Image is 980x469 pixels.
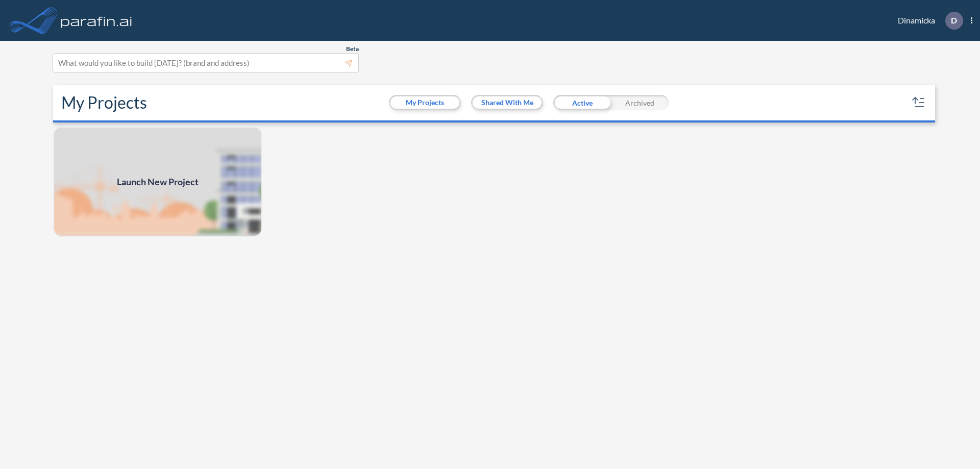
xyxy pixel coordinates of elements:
[346,45,359,53] span: Beta
[553,95,611,110] div: Active
[59,10,134,31] img: logo
[473,96,542,109] button: Shared With Me
[883,12,972,30] div: Dinamicka
[53,127,262,237] img: add
[611,95,669,110] div: Archived
[117,175,199,189] span: Launch New Project
[53,127,262,237] a: Launch New Project
[951,16,957,25] p: D
[390,96,459,109] button: My Projects
[61,93,147,112] h2: My Projects
[911,94,927,111] button: sort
